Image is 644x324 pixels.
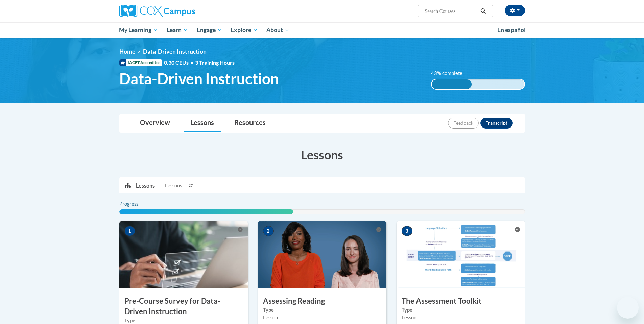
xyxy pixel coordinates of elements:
[258,221,386,288] img: Course Image
[402,314,520,321] div: Lesson
[136,182,155,189] p: Lessons
[119,59,162,66] span: IACET Accredited
[133,114,177,132] a: Overview
[263,314,381,321] div: Lesson
[197,26,222,34] span: Engage
[162,22,192,38] a: Learn
[192,22,226,38] a: Engage
[109,22,535,38] div: Main menu
[195,59,235,66] span: 3 Training Hours
[262,22,294,38] a: About
[402,226,412,236] span: 3
[493,23,530,37] a: En español
[184,114,221,132] a: Lessons
[165,182,182,189] span: Lessons
[124,226,135,236] span: 1
[258,296,386,306] h3: Assessing Reading
[119,221,248,288] img: Course Image
[424,7,478,15] input: Search Courses
[119,26,158,34] span: My Learning
[119,48,135,55] a: Home
[115,22,163,38] a: My Learning
[480,118,513,129] button: Transcript
[402,306,520,314] label: Type
[167,26,188,34] span: Learn
[266,26,289,34] span: About
[119,5,248,17] a: Cox Campus
[119,296,248,317] h3: Pre-Course Survey for Data-Driven Instruction
[119,200,158,208] label: Progress:
[119,5,195,17] img: Cox Campus
[231,26,258,34] span: Explore
[164,59,195,66] span: 0.30 CEUs
[119,70,279,88] span: Data-Driven Instruction
[505,5,525,16] button: Account Settings
[432,79,472,89] div: 43% complete
[478,7,488,15] button: Search
[497,26,526,33] span: En español
[228,114,272,132] a: Resources
[190,59,193,66] span: •
[431,70,470,77] label: 43% complete
[226,22,262,38] a: Explore
[617,297,639,319] iframe: Button to launch messaging window
[397,296,525,306] h3: The Assessment Toolkit
[397,221,525,288] img: Course Image
[263,306,381,314] label: Type
[448,118,479,129] button: Feedback
[119,146,525,163] h3: Lessons
[263,226,274,236] span: 2
[143,48,207,55] span: Data-Driven Instruction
